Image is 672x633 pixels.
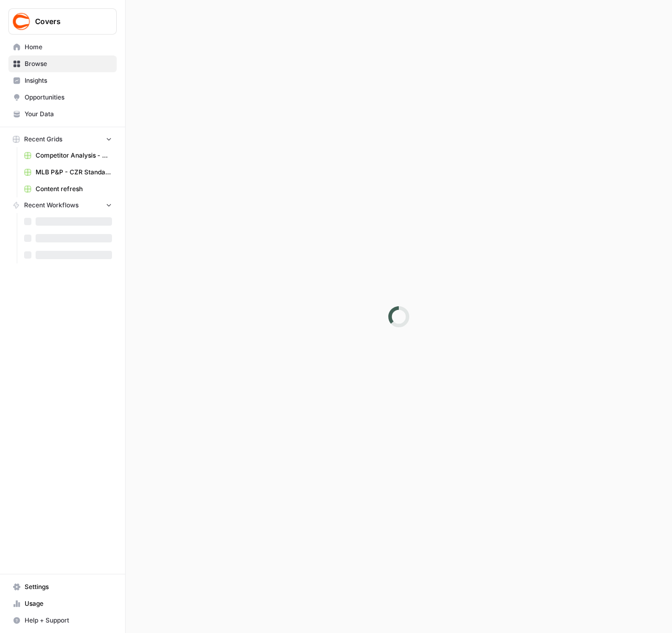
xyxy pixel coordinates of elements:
a: Settings [8,579,117,595]
span: Recent Grids [24,135,62,144]
a: Competitor Analysis - URL Specific Grid [19,147,117,164]
a: Insights [8,72,117,89]
span: Insights [25,76,112,85]
a: MLB P&P - CZR Standard (Production) Grid [19,164,117,181]
span: Recent Workflows [24,201,79,210]
a: Your Data [8,106,117,123]
span: Your Data [25,109,112,119]
span: Home [25,42,112,52]
a: Usage [8,595,117,612]
span: MLB P&P - CZR Standard (Production) Grid [36,168,112,177]
span: Covers [35,16,98,27]
span: Settings [25,582,112,592]
span: Competitor Analysis - URL Specific Grid [36,151,112,160]
span: Opportunities [25,93,112,102]
button: Workspace: Covers [8,8,117,35]
a: Content refresh [19,181,117,197]
button: Recent Workflows [8,197,117,213]
span: Content refresh [36,184,112,194]
span: Browse [25,59,112,69]
img: Covers Logo [12,12,31,31]
button: Help + Support [8,612,117,629]
a: Home [8,39,117,55]
span: Usage [25,599,112,608]
span: Help + Support [25,616,112,625]
a: Browse [8,55,117,72]
a: Opportunities [8,89,117,106]
button: Recent Grids [8,131,117,147]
